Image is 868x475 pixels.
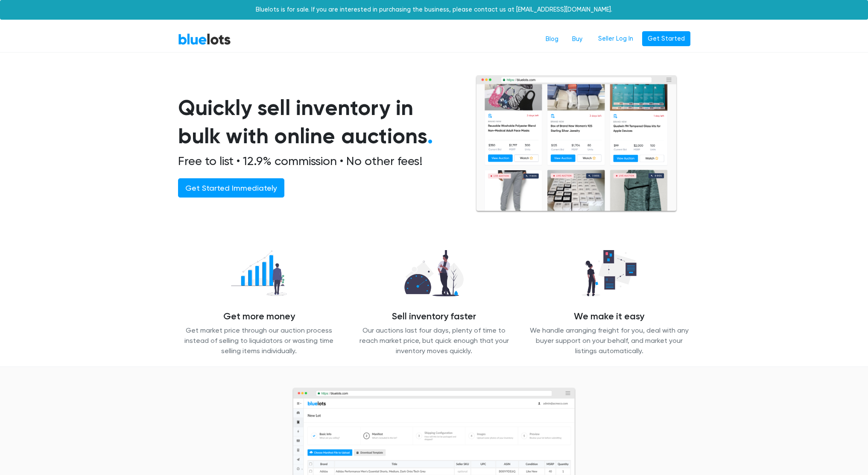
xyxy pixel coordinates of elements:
[539,31,565,47] a: Blog
[178,311,340,322] h4: Get more money
[642,31,690,47] a: Get Started
[353,325,515,356] p: Our auctions last four days, plenty of time to reach market price, but quick enough that your inv...
[397,245,471,301] img: sell_faster-bd2504629311caa3513348c509a54ef7601065d855a39eafb26c6393f8aa8a46.png
[427,123,433,149] span: .
[353,311,515,322] h4: Sell inventory faster
[178,33,231,45] a: BlueLots
[528,325,690,356] p: We handle arranging freight for you, deal with any buyer support on your behalf, and market your ...
[178,325,340,356] p: Get market price through our auction process instead of selling to liquidators or wasting time se...
[178,154,455,168] h2: Free to list • 12.9% commission • No other fees!
[528,311,690,322] h4: We make it easy
[178,94,455,150] h1: Quickly sell inventory in bulk with online auctions
[575,245,643,301] img: we_manage-77d26b14627abc54d025a00e9d5ddefd645ea4957b3cc0d2b85b0966dac19dae.png
[475,75,678,213] img: browserlots-effe8949e13f0ae0d7b59c7c387d2f9fb811154c3999f57e71a08a1b8b46c466.png
[565,31,589,47] a: Buy
[224,245,294,301] img: recover_more-49f15717009a7689fa30a53869d6e2571c06f7df1acb54a68b0676dd95821868.png
[593,31,639,47] a: Seller Log In
[178,178,284,198] a: Get Started Immediately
